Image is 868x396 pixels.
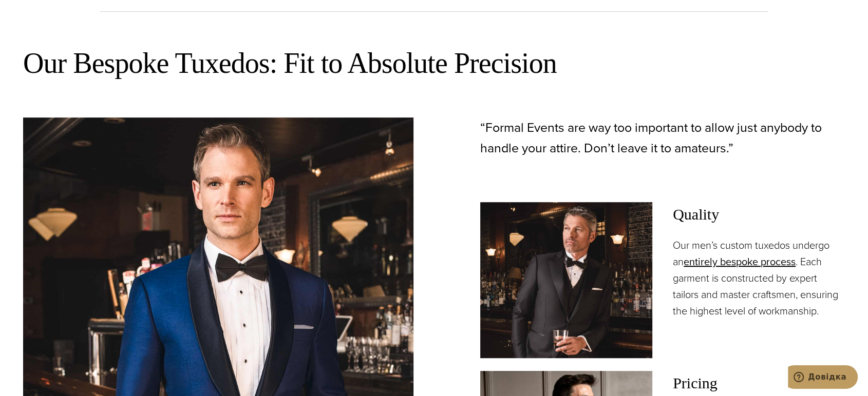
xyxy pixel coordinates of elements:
[684,254,796,269] a: entirely bespoke process
[480,202,652,358] img: Model at bar in vested custom wedding tuxedo in black with white shirt and black bowtie. Fabric b...
[480,117,845,159] p: “Formal Events are way too important to allow just anybody to handle your attire. Don’t leave it ...
[23,45,845,82] h2: Our Bespoke Tuxedos: Fit to Absolute Precision
[673,202,845,227] span: Quality
[673,371,845,395] span: Pricing
[788,365,858,391] iframe: Відкрити віджет, в якому ви зможете звернутися до одного з наших агентів
[673,237,845,319] p: Our men’s custom tuxedos undergo an . Each garment is constructed by expert tailors and master cr...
